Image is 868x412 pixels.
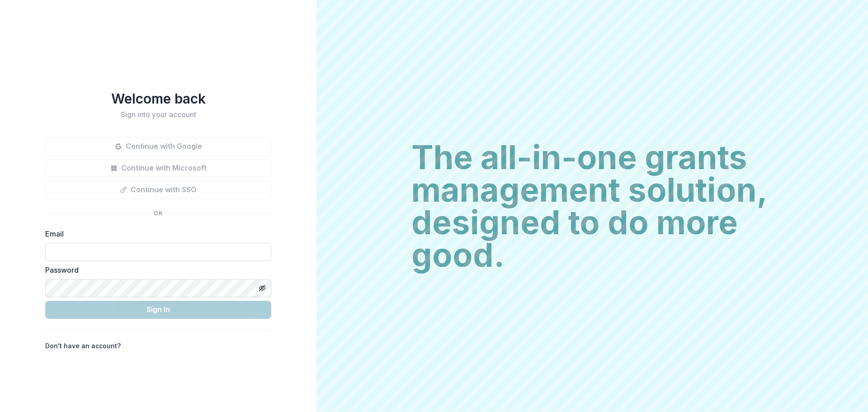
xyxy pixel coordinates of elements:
[45,181,271,199] button: Continue with SSO
[45,265,266,275] label: Password
[255,281,269,295] button: Toggle password visibility
[45,301,271,319] button: Sign In
[45,90,271,107] h1: Welcome back
[45,341,121,350] p: Don't have an account?
[45,228,266,239] label: Email
[45,110,271,119] h2: Sign into your account
[45,159,271,177] button: Continue with Microsoft
[45,137,271,156] button: Continue with Google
